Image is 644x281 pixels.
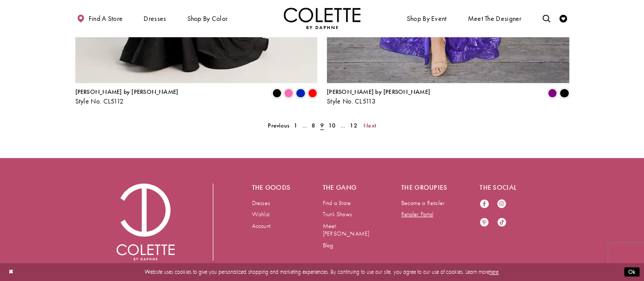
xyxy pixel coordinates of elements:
span: Next [363,121,376,130]
a: ... [338,120,348,131]
a: 10 [326,120,338,131]
button: Close Dialog [5,265,17,279]
p: Website uses cookies to give you personalized shopping and marketing experiences. By continuing t... [55,267,589,277]
i: Black [559,89,569,98]
h5: The social [480,184,527,191]
a: Account [252,222,270,230]
i: Pink [284,89,293,98]
div: Colette by Daphne Style No. CL5113 [327,89,430,105]
a: Blog [323,241,333,249]
span: Shop by color [187,15,228,22]
a: Meet [PERSON_NAME] [323,222,369,238]
a: Become a Retailer [401,199,444,207]
span: Meet the designer [467,15,521,22]
span: ... [340,121,345,130]
span: Dresses [142,8,168,29]
span: Shop By Event [405,8,449,29]
i: Royal Blue [296,89,305,98]
h5: The goods [252,184,292,191]
h5: The gang [323,184,371,191]
span: Find a store [89,15,123,22]
span: 9 [320,121,324,130]
a: Toggle search [541,8,552,29]
span: Dresses [144,15,166,22]
div: Colette by Daphne Style No. CL5112 [75,89,179,105]
a: Find a Store [323,199,351,207]
i: Purple [548,89,557,98]
a: 1 [292,120,300,131]
span: [PERSON_NAME] by [PERSON_NAME] [75,88,179,96]
a: Meet the designer [466,8,524,29]
span: Shop by color [185,8,230,29]
a: Check Wishlist [557,8,569,29]
a: Visit our Pinterest - Opens in new tab [480,218,489,228]
span: 8 [312,121,315,130]
a: Prev Page [266,120,292,131]
span: 10 [328,121,335,130]
a: Visit our Instagram - Opens in new tab [497,199,507,210]
a: Visit Home Page [284,8,361,29]
h5: The groupies [401,184,449,191]
i: Red [308,89,317,98]
a: Find a store [75,8,125,29]
img: Colette by Daphne [284,8,361,29]
span: [PERSON_NAME] by [PERSON_NAME] [327,88,430,96]
a: Next Page [361,120,378,131]
a: 12 [348,120,360,131]
span: ... [302,121,307,130]
span: Style No. CL5113 [327,97,376,106]
a: Retailer Portal [401,210,433,218]
img: Colette by Daphne [117,184,175,260]
span: Shop By Event [407,15,447,22]
span: Style No. CL5112 [75,97,124,106]
span: Previous [268,121,289,130]
a: Visit our Facebook - Opens in new tab [480,199,489,210]
a: Trunk Shows [323,210,352,218]
span: 12 [350,121,357,130]
a: Dresses [252,199,270,207]
ul: Follow us [475,195,517,232]
button: Submit Dialog [624,267,639,277]
a: ... [300,120,310,131]
a: Visit our TikTok - Opens in new tab [497,218,507,228]
i: Black [272,89,281,98]
span: Current page [318,120,326,131]
a: Wishlist [252,210,270,218]
a: Visit Colette by Daphne Homepage [117,184,175,260]
span: 1 [294,121,297,130]
a: 8 [310,120,318,131]
a: here [489,268,498,275]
